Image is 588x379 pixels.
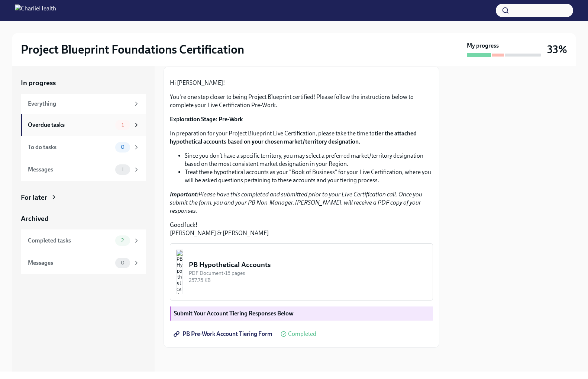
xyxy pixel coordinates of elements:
[170,79,433,87] p: Hi [PERSON_NAME]!
[170,221,433,237] p: Good luck! [PERSON_NAME] & [PERSON_NAME]
[21,42,244,57] h2: Project Blueprint Foundations Certification
[288,331,316,337] span: Completed
[189,260,427,270] div: PB Hypothetical Accounts
[21,158,146,181] a: Messages1
[170,191,422,214] em: Please have this completed and submitted prior to your Live Certification call. Once you submit t...
[185,168,433,184] li: Treat these hypothetical accounts as your "Book of Business" for your Live Certification, where y...
[28,166,112,174] div: Messages
[28,100,130,108] div: Everything
[189,277,427,284] div: 257.75 KB
[116,144,129,150] span: 0
[467,42,499,50] strong: My progress
[28,259,112,267] div: Messages
[21,252,146,274] a: Messages0
[117,238,128,243] span: 2
[15,4,56,16] img: CharlieHealth
[170,129,433,146] p: In preparation for your Project Blueprint Live Certification, please take the time to
[21,214,146,224] a: Archived
[21,78,146,88] a: In progress
[170,191,198,198] strong: Important:
[170,93,433,109] p: You're one step closer to being Project Blueprint certified! Please follow the instructions below...
[21,94,146,114] a: Everything
[175,330,272,338] span: PB Pre-Work Account Tiering Form
[117,122,128,128] span: 1
[117,167,128,172] span: 1
[21,136,146,158] a: To do tasks0
[170,243,433,301] button: PB Hypothetical AccountsPDF Document•15 pages257.75 KB
[170,116,243,123] strong: Exploration Stage: Pre-Work
[170,327,278,341] a: PB Pre-Work Account Tiering Form
[174,310,294,317] strong: Submit Your Account Tiering Responses Below
[176,250,183,294] img: PB Hypothetical Accounts
[189,270,427,277] div: PDF Document • 15 pages
[21,114,146,136] a: Overdue tasks1
[28,143,112,151] div: To do tasks
[21,193,47,202] div: For later
[21,193,146,202] a: For later
[116,260,129,266] span: 0
[28,121,112,129] div: Overdue tasks
[547,43,567,56] h3: 33%
[28,237,112,245] div: Completed tasks
[21,229,146,252] a: Completed tasks2
[185,152,433,168] li: Since you don’t have a specific territory, you may select a preferred market/territory designatio...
